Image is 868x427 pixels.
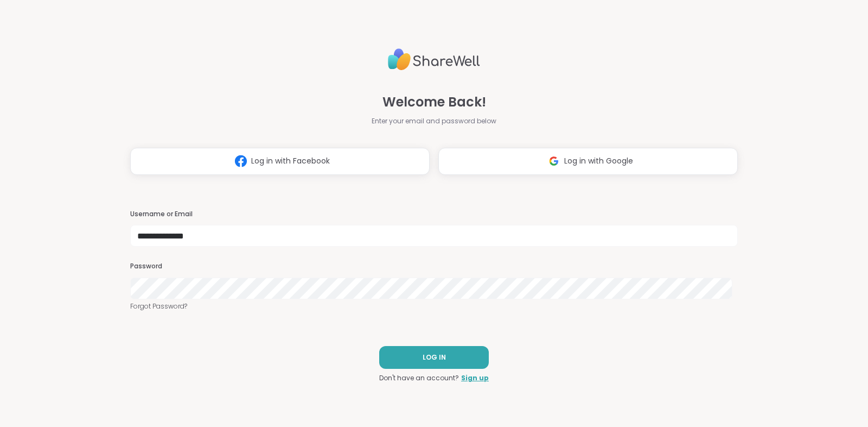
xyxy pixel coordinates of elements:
[379,346,489,369] button: LOG IN
[564,155,633,167] span: Log in with Google
[438,148,738,175] button: Log in with Google
[231,151,251,171] img: ShareWell Logomark
[130,148,430,175] button: Log in with Facebook
[544,151,564,171] img: ShareWell Logomark
[130,302,738,311] a: Forgot Password?
[423,353,446,362] span: LOG IN
[379,373,459,383] span: Don't have an account?
[388,44,480,75] img: ShareWell Logo
[461,373,489,383] a: Sign up
[251,155,330,167] span: Log in with Facebook
[130,262,738,271] h3: Password
[130,210,738,219] h3: Username or Email
[382,92,486,112] span: Welcome Back!
[372,116,496,126] span: Enter your email and password below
